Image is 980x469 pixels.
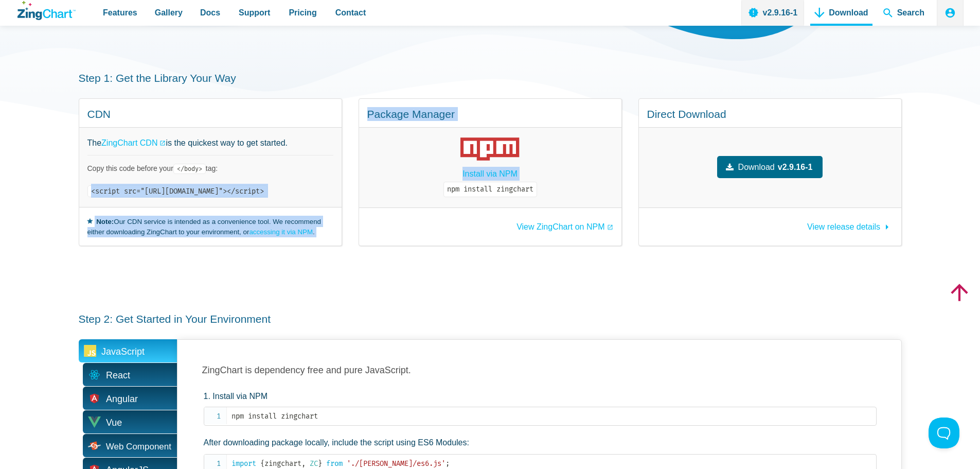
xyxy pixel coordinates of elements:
[647,107,893,121] h4: Direct Download
[446,459,450,468] span: ;
[87,164,333,173] p: Copy this code before your tag:
[17,1,76,20] a: ZingChart Logo. Click to return to the homepage
[106,415,122,431] span: Vue
[155,6,183,20] span: Gallery
[516,223,613,231] a: View ZingChart on NPM
[106,368,130,384] span: React
[239,6,270,20] span: Support
[101,136,166,150] a: ZingChart CDN
[231,459,256,468] span: import
[202,364,877,376] h3: ZingChart is dependency free and pure JavaScript.
[929,418,959,448] iframe: Toggle Customer Support
[335,6,366,20] span: Contact
[87,185,268,197] code: <script src="[URL][DOMAIN_NAME]"></script>
[79,312,902,326] h3: Step 2: Get Started in Your Environment
[717,156,823,178] a: Downloadv2.9.16-1
[106,442,171,451] span: Web Component
[301,459,306,468] span: ,
[807,217,893,231] a: View release details
[807,222,880,231] span: View release details
[103,6,137,20] span: Features
[106,391,138,407] span: Angular
[367,107,613,121] h4: Package Manager
[87,107,333,121] h4: CDN
[249,228,313,236] a: accessing it via NPM
[347,459,446,468] span: './[PERSON_NAME]/es6.js'
[462,167,518,181] a: Install via NPM
[231,411,876,422] code: npm install zingchart
[778,160,813,174] strong: v2.9.16-1
[738,160,775,174] span: Download
[200,6,220,20] span: Docs
[96,218,114,225] strong: Note:
[318,459,322,468] span: }
[204,436,877,449] p: After downloading package locally, include the script using ES6 Modules:
[87,136,333,150] p: The is the quickest way to get started.
[310,459,318,468] span: ZC
[173,164,206,174] code: </body>
[87,216,333,237] small: Our CDN service is intended as a convenience tool. We recommend either downloading ZingChart to y...
[289,6,316,20] span: Pricing
[443,182,537,197] code: npm install zingchart
[260,459,264,468] span: {
[326,459,343,468] span: from
[101,344,145,360] span: JavaScript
